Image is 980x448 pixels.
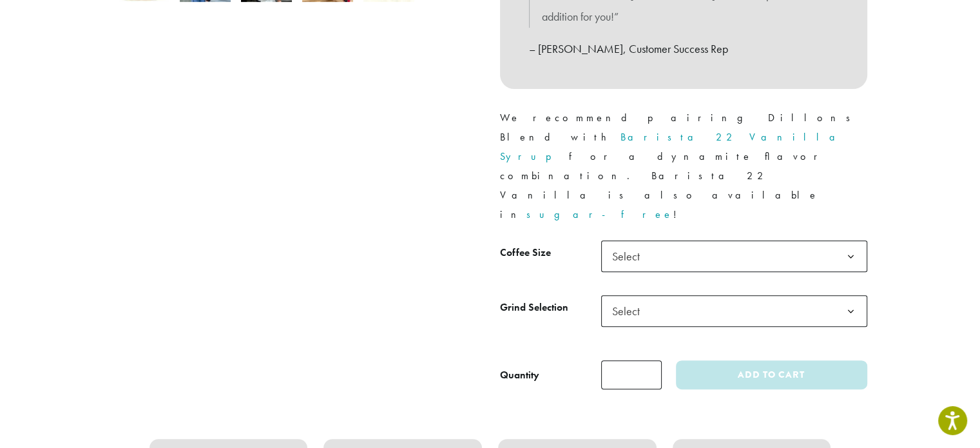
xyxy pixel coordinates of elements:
[676,360,867,389] button: Add to cart
[500,367,539,383] div: Quantity
[500,244,601,262] label: Coffee Size
[601,295,867,327] span: Select
[607,298,653,324] span: Select
[526,208,673,221] a: sugar-free
[601,360,662,389] input: Product quantity
[529,38,838,60] p: – [PERSON_NAME], Customer Success Rep
[500,130,845,163] a: Barista 22 Vanilla Syrup
[500,298,601,317] label: Grind Selection
[601,240,867,272] span: Select
[607,244,653,269] span: Select
[500,108,867,224] p: We recommend pairing Dillons Blend with for a dynamite flavor combination. Barista 22 Vanilla is ...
